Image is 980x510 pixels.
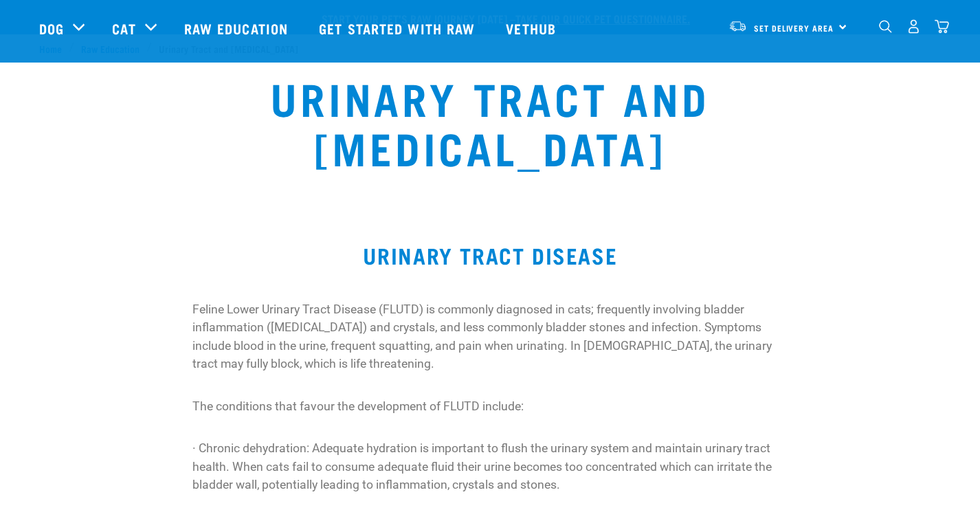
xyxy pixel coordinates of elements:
img: home-icon-1@2x.png [879,20,892,33]
p: · Chronic dehydration: Adequate hydration is important to flush the urinary system and maintain u... [192,439,788,494]
a: Dog [39,18,64,38]
a: Raw Education [170,1,305,56]
h1: Urinary Tract and [MEDICAL_DATA] [188,72,792,171]
span: Set Delivery Area [754,25,834,30]
a: Get started with Raw [305,1,492,56]
a: Vethub [492,1,573,56]
p: The conditions that favour the development of FLUTD include: [192,397,788,415]
img: home-icon@2x.png [935,19,949,34]
img: van-moving.png [728,20,747,32]
h2: URINARY TRACT DISEASE [39,243,941,267]
p: Feline Lower Urinary Tract Disease (FLUTD) is commonly diagnosed in cats; frequently involving bl... [192,300,788,373]
a: Cat [112,18,135,38]
img: user.png [906,19,921,34]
